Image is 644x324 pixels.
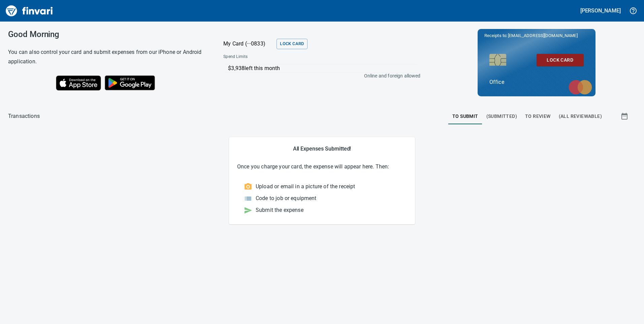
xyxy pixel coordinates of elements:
[508,32,578,39] span: [EMAIL_ADDRESS][DOMAIN_NAME]
[565,76,595,98] img: mastercard.svg
[8,30,206,39] h3: Good Morning
[256,194,317,202] p: Code to job or equipment
[559,112,602,121] span: (All Reviewable)
[101,72,159,94] img: Get it on Google Play
[256,183,355,191] p: Upload or email in a picture of the receipt
[486,112,517,121] span: (Submitted)
[525,112,551,121] span: To Review
[8,112,40,120] nav: breadcrumb
[218,72,420,79] p: Online and foreign allowed
[484,32,589,39] p: Receipts to:
[223,40,274,48] p: My Card (···0833)
[8,47,206,66] h6: You can also control your card and submit expenses from our iPhone or Android application.
[537,54,584,66] button: Lock Card
[277,39,307,49] button: Lock Card
[452,112,478,121] span: To Submit
[237,163,407,171] p: Once you charge your card, the expense will appear here. Then:
[256,206,303,214] p: Submit the expense
[223,54,333,60] span: Spend Limits
[580,7,621,14] h5: [PERSON_NAME]
[4,3,55,19] img: Finvari
[489,78,584,86] p: Office
[280,40,304,48] span: Lock Card
[56,75,101,91] img: Download on the App Store
[228,64,417,72] p: $3,938 left this month
[8,112,40,120] p: Transactions
[579,5,622,16] button: [PERSON_NAME]
[237,145,407,152] h5: All Expenses Submitted!
[542,56,578,64] span: Lock Card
